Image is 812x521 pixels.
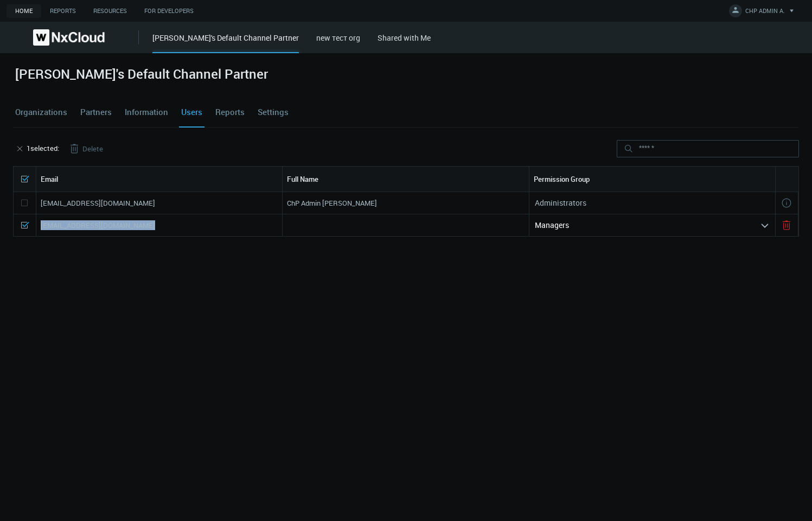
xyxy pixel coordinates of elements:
span: CHP ADMIN A. [745,7,785,19]
span: selected: [30,143,59,153]
a: Resources [85,4,136,18]
div: [PERSON_NAME]'s Default Channel Partner [152,32,299,53]
a: Settings [255,98,291,127]
a: Home [7,4,41,18]
img: Nx Cloud logo [33,29,105,46]
a: Reports [41,4,85,18]
div: 1 [27,143,59,154]
a: Users [179,98,204,127]
a: new тест org [316,33,360,43]
a: Partners [78,98,114,127]
nx-search-highlight: Managers [535,220,569,230]
nx-search-highlight: [EMAIL_ADDRESS][DOMAIN_NAME] [41,198,155,208]
a: Organizations [13,98,69,127]
button: Delete [59,140,112,157]
div: Administrators [535,198,771,208]
h2: [PERSON_NAME]'s Default Channel Partner [15,66,268,82]
a: Information [123,98,170,127]
nx-search-highlight: ChP Admin [PERSON_NAME] [287,198,377,208]
a: Shared with Me [378,33,431,43]
a: Reports [213,98,247,127]
a: For Developers [136,4,202,18]
nx-search-highlight: [EMAIL_ADDRESS][DOMAIN_NAME] [41,220,155,230]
